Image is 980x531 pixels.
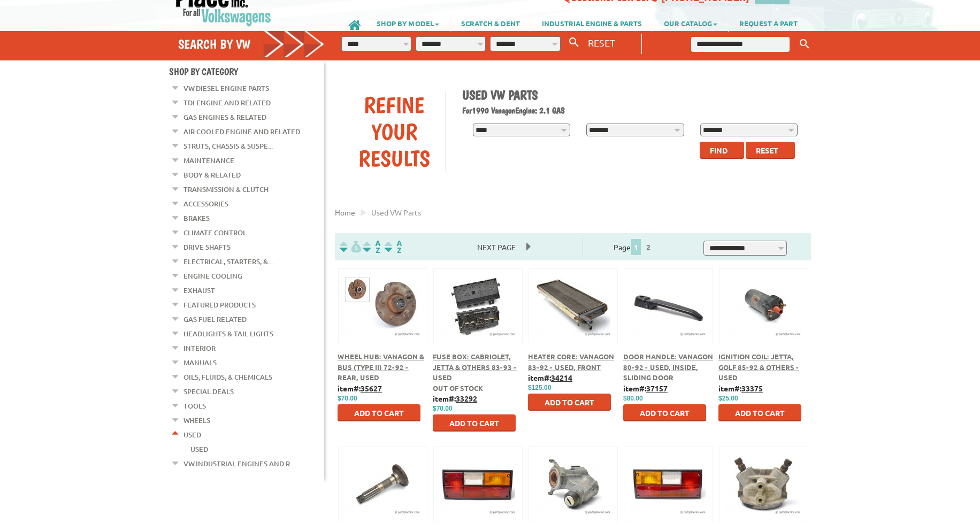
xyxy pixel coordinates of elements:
a: Manuals [183,356,217,370]
a: Used [183,428,201,442]
a: 2 [644,242,653,252]
h1: Used VW Parts [462,87,803,103]
u: 37157 [646,383,668,393]
a: Air Cooled Engine and Related [183,125,300,138]
b: item#: [623,383,668,393]
h2: 1990 Vanagon [462,105,803,116]
span: Find [710,145,728,155]
a: INDUSTRIAL ENGINE & PARTS [531,14,653,32]
b: item#: [338,383,382,393]
button: Add to Cart [718,404,801,421]
span: Add to Cart [354,408,404,418]
a: OUR CATALOG [653,14,728,32]
span: Reset [756,145,778,155]
a: Climate Control [183,226,247,240]
a: SCRATCH & DENT [450,14,531,32]
a: Transmission & Clutch [183,182,269,196]
b: item#: [528,373,572,382]
a: Struts, Chassis & Suspe... [183,139,273,153]
a: Gas Engines & Related [183,110,266,124]
span: Add to Cart [449,418,499,428]
a: Oils, Fluids, & Chemicals [183,370,272,384]
button: Add to Cart [433,414,516,432]
span: Out of stock [433,383,483,393]
span: $125.00 [528,384,551,391]
button: Keyword Search [797,35,813,53]
a: Wheels [183,413,210,427]
a: Exhaust [183,283,215,297]
span: $80.00 [623,395,643,402]
span: $70.00 [338,395,357,402]
a: Drive Shafts [183,240,231,254]
u: 35627 [361,383,382,393]
div: Refine Your Results [343,91,446,172]
a: Interior [183,341,216,355]
a: Body & Related [183,168,241,182]
button: Reset [746,142,795,159]
a: Brakes [183,211,210,225]
a: Tools [183,399,206,413]
span: For [462,105,472,116]
span: 1 [631,239,641,255]
a: Special Deals [183,384,234,398]
a: VW Industrial Engines and R... [183,457,295,471]
span: RESET [588,37,615,48]
a: Electrical, Starters, &... [183,255,273,268]
a: Gas Fuel Related [183,312,247,326]
button: Search By VW... [565,35,583,50]
a: Engine Cooling [183,269,242,283]
a: Used [190,442,208,456]
a: SHOP BY MODEL [366,14,450,32]
a: Accessories [183,197,228,211]
a: Headlights & Tail Lights [183,327,273,341]
span: Engine: 2.1 GAS [515,105,565,116]
h4: Search by VW [178,36,325,52]
span: Add to Cart [545,397,594,407]
span: $70.00 [433,405,453,412]
img: filterpricelow.svg [340,241,361,253]
button: Find [700,142,744,159]
a: Heater Core: Vanagon 83-92 - Used, Front [528,352,614,372]
button: Add to Cart [338,404,420,421]
button: Add to Cart [528,394,611,411]
a: Featured Products [183,298,256,312]
button: Add to Cart [623,404,706,421]
a: Ignition Coil: Jetta, Golf 85-92 & Others - Used [718,352,799,382]
a: VW Diesel Engine Parts [183,81,269,95]
span: Add to Cart [640,408,690,418]
span: Add to Cart [735,408,785,418]
u: 33375 [741,383,763,393]
a: Maintenance [183,153,234,167]
b: item#: [433,394,477,403]
h4: Shop By Category [169,66,324,77]
a: Fuse Box: Cabriolet, Jetta & Others 83-93 - Used [433,352,517,382]
span: $25.00 [718,395,738,402]
a: Wheel Hub: Vanagon & Bus (Type II) 72-92 - Rear, USED [338,352,424,382]
button: RESET [584,35,619,50]
a: Door Handle: Vanagon 80-92 - Used, Inside, Sliding Door [623,352,713,382]
u: 34214 [551,373,572,382]
a: Home [335,207,355,217]
a: Next Page [466,242,526,252]
span: used VW parts [371,207,421,217]
div: Page [583,238,685,256]
u: 33292 [456,394,477,403]
b: item#: [718,383,763,393]
img: Sort by Headline [361,241,382,253]
a: TDI Engine and Related [183,96,271,110]
a: REQUEST A PART [729,14,808,32]
span: Next Page [466,239,526,255]
img: Sort by Sales Rank [382,241,404,253]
